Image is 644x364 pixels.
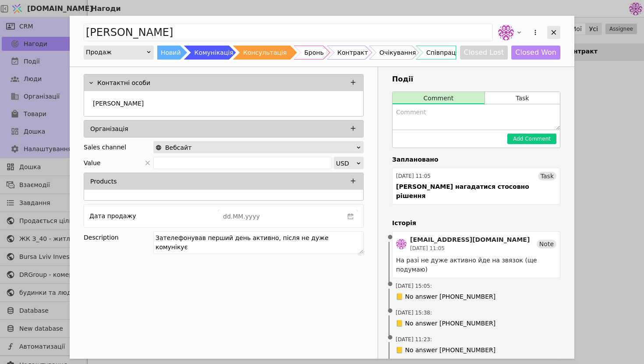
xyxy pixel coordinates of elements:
[386,300,395,322] span: •
[70,16,574,359] div: Add Opportunity
[393,92,485,104] button: Comment
[392,219,560,228] h4: Історія
[84,141,126,153] div: Sales channel
[243,46,287,60] div: Консультація
[304,46,323,60] div: Бронь
[386,273,395,296] span: •
[84,157,100,169] span: Value
[347,213,354,219] svg: calender simple
[396,182,556,201] div: [PERSON_NAME] нагадатися стосовно рішення
[90,177,117,186] p: Products
[410,235,530,244] div: [EMAIL_ADDRESS][DOMAIN_NAME]
[90,124,128,134] p: Організація
[336,157,356,170] div: USD
[396,319,495,328] span: 📒 No answer [PHONE_NUMBER]
[386,226,395,249] span: •
[396,282,432,290] span: [DATE] 15:05 :
[396,239,407,249] img: de
[86,46,146,58] div: Продаж
[392,155,560,164] h4: Заплановано
[396,292,495,301] span: 📒 No answer [PHONE_NUMBER]
[194,46,233,60] div: Комунікація
[498,25,514,40] img: de
[511,46,560,60] button: Closed Won
[392,74,560,85] h3: Події
[396,309,432,317] span: [DATE] 15:38 :
[165,141,191,154] span: Вебсайт
[153,231,364,254] textarea: Зателефонував перший день активно, після не дуже комунікує
[89,210,136,222] div: Дата продажу
[161,46,181,60] div: Новий
[84,231,153,244] div: Description
[93,99,144,108] p: [PERSON_NAME]
[485,92,560,104] button: Task
[460,46,508,60] button: Closed Lost
[396,256,556,274] div: На разі не дуже активно йде на звязок (ще подумаю)
[538,172,556,180] div: Task
[537,240,556,248] div: Note
[396,346,495,355] span: 📒 No answer [PHONE_NUMBER]
[218,210,343,223] input: dd.MM.yyyy
[386,327,395,349] span: •
[337,46,368,60] div: Контракт
[396,172,431,180] div: [DATE] 11:05
[396,336,432,343] span: [DATE] 11:23 :
[410,244,530,252] div: [DATE] 11:05
[156,145,162,151] img: online-store.svg
[97,78,150,88] p: Контактні особи
[379,46,416,60] div: Очікування
[507,134,556,144] button: Add Comment
[426,46,460,60] div: Співпраця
